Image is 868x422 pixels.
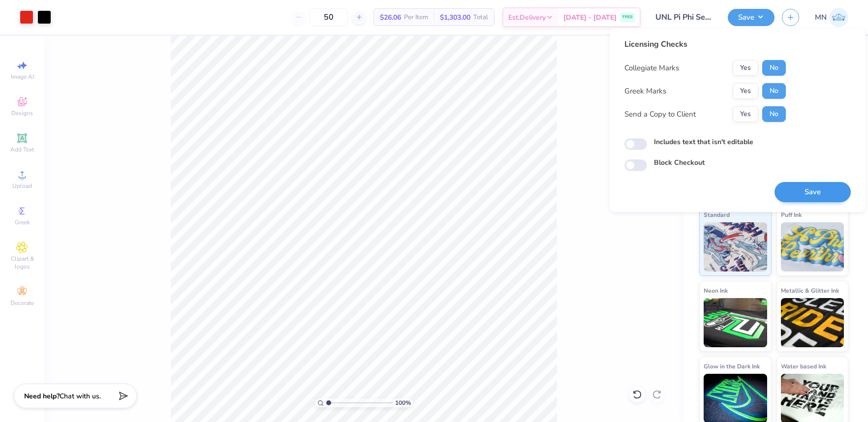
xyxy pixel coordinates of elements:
[624,86,666,97] div: Greek Marks
[704,285,728,296] span: Neon Ink
[473,12,488,23] span: Total
[762,83,786,99] button: No
[704,210,730,220] span: Standard
[728,9,775,26] button: Save
[12,182,32,190] span: Upload
[648,7,720,27] input: Untitled Design
[11,109,33,117] span: Designs
[5,255,39,271] span: Clipart & logos
[781,361,826,371] span: Water based Ink
[815,8,848,27] a: MN
[24,392,60,401] strong: Need help?
[781,210,802,220] span: Puff Ink
[704,361,760,371] span: Glow in the Dark Ink
[624,109,696,120] div: Send a Copy to Client
[781,298,844,347] img: Metallic & Glitter Ink
[563,12,617,23] span: [DATE] - [DATE]
[380,12,401,23] span: $26.06
[829,8,848,27] img: Mark Navarro
[404,12,428,23] span: Per Item
[781,222,844,271] img: Puff Ink
[624,62,679,74] div: Collegiate Marks
[762,106,786,122] button: No
[10,146,34,153] span: Add Text
[815,12,827,23] span: MN
[704,222,767,271] img: Standard
[15,218,30,226] span: Greek
[733,60,758,76] button: Yes
[10,299,34,307] span: Decorate
[733,106,758,122] button: Yes
[11,73,34,81] span: Image AI
[781,285,839,296] span: Metallic & Glitter Ink
[775,182,851,202] button: Save
[622,14,633,21] span: FREE
[654,157,705,168] label: Block Checkout
[704,298,767,347] img: Neon Ink
[60,392,101,401] span: Chat with us.
[508,12,546,23] span: Est. Delivery
[395,398,411,407] span: 100 %
[654,137,753,147] label: Includes text that isn't editable
[440,12,470,23] span: $1,303.00
[762,60,786,76] button: No
[624,38,786,50] div: Licensing Checks
[310,8,348,26] input: – –
[733,83,758,99] button: Yes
